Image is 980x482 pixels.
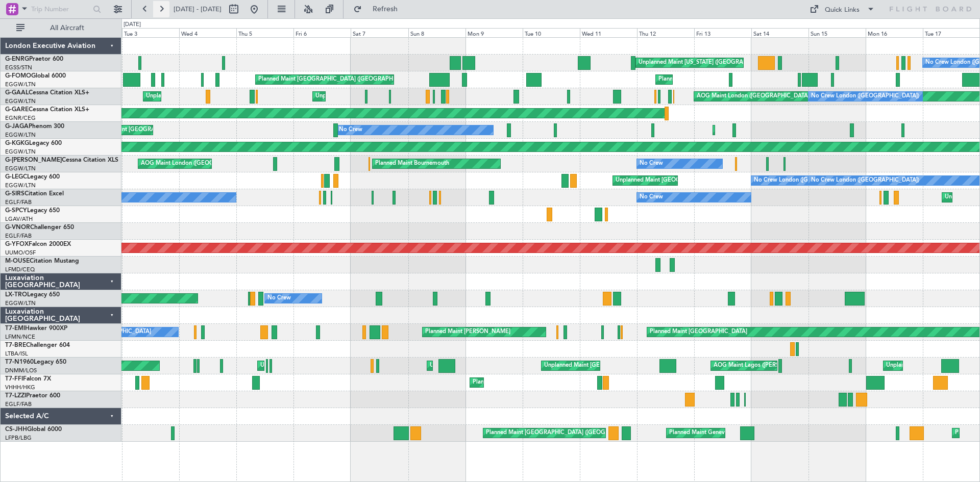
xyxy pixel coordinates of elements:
[5,266,35,273] a: LFMD/CEQ
[465,28,523,37] div: Mon 9
[640,156,663,171] div: No Crew
[5,376,23,382] span: T7-FFI
[866,28,923,37] div: Mon 16
[5,208,60,214] a: G-SPCYLegacy 650
[258,72,419,87] div: Planned Maint [GEOGRAPHIC_DATA] ([GEOGRAPHIC_DATA])
[5,107,29,113] span: G-GARE
[5,56,29,62] span: G-ENRG
[315,89,483,104] div: Unplanned Maint [GEOGRAPHIC_DATA] ([GEOGRAPHIC_DATA])
[5,292,27,298] span: LX-TRO
[364,6,407,13] span: Refresh
[544,358,712,373] div: Unplanned Maint [GEOGRAPHIC_DATA] ([GEOGRAPHIC_DATA])
[5,208,27,214] span: G-SPCY
[694,28,751,37] div: Fri 13
[174,5,222,14] span: [DATE] - [DATE]
[5,131,36,139] a: EGGW/LTN
[5,165,36,172] a: EGGW/LTN
[5,241,29,247] span: G-YFOX
[5,393,60,399] a: T7-LZZIPraetor 600
[5,426,62,433] a: CS-JHHGlobal 6000
[11,20,111,36] button: All Aircraft
[616,173,783,188] div: Unplanned Maint [GEOGRAPHIC_DATA] ([GEOGRAPHIC_DATA])
[697,89,811,104] div: AOG Maint London ([GEOGRAPHIC_DATA])
[754,173,862,188] div: No Crew London ([GEOGRAPHIC_DATA])
[923,28,980,37] div: Tue 17
[124,20,141,29] div: [DATE]
[31,2,90,17] input: Trip Number
[523,28,580,37] div: Tue 10
[5,73,31,79] span: G-FOMO
[5,191,24,197] span: G-SIRS
[5,64,32,71] a: EGSS/STN
[5,191,64,197] a: G-SIRSCitation Excel
[5,325,25,332] span: T7-EMI
[639,55,777,70] div: Unplanned Maint [US_STATE] ([GEOGRAPHIC_DATA])
[5,174,60,180] a: G-LEGCLegacy 600
[27,24,108,32] span: All Aircraft
[5,148,36,156] a: EGGW/LTN
[669,425,753,441] div: Planned Maint Geneva (Cointrin)
[260,358,432,373] div: Unplanned Maint Lagos ([GEOGRAPHIC_DATA][PERSON_NAME])
[5,292,60,298] a: LX-TROLegacy 650
[349,1,410,17] button: Refresh
[5,359,34,365] span: T7-N1960
[811,89,919,104] div: No Crew London ([GEOGRAPHIC_DATA])
[267,291,291,306] div: No Crew
[5,123,29,130] span: G-JAGA
[5,342,70,348] a: T7-BREChallenger 604
[5,299,36,307] a: EGGW/LTN
[375,156,449,171] div: Planned Maint Bournemouth
[640,190,663,205] div: No Crew
[5,198,32,206] a: EGLF/FAB
[5,393,26,399] span: T7-LZZI
[5,56,63,62] a: G-ENRGPraetor 600
[751,28,808,37] div: Sat 14
[5,97,36,105] a: EGGW/LTN
[430,358,601,373] div: Unplanned Maint Lagos ([GEOGRAPHIC_DATA][PERSON_NAME])
[804,1,880,17] button: Quick Links
[5,182,36,189] a: EGGW/LTN
[293,28,351,37] div: Fri 6
[408,28,465,37] div: Sun 8
[5,325,67,332] a: T7-EMIHawker 900XP
[658,72,819,87] div: Planned Maint [GEOGRAPHIC_DATA] ([GEOGRAPHIC_DATA])
[650,324,747,340] div: Planned Maint [GEOGRAPHIC_DATA]
[5,241,71,247] a: G-YFOXFalcon 2000EX
[5,81,36,88] a: EGGW/LTN
[714,358,812,373] div: AOG Maint Lagos ([PERSON_NAME])
[5,359,66,365] a: T7-N1960Legacy 650
[5,258,79,264] a: M-OUSECitation Mustang
[5,157,118,163] a: G-[PERSON_NAME]Cessna Citation XLS
[5,258,30,264] span: M-OUSE
[5,107,89,113] a: G-GARECessna Citation XLS+
[5,224,30,231] span: G-VNOR
[5,157,62,163] span: G-[PERSON_NAME]
[236,28,293,37] div: Thu 5
[339,122,362,138] div: No Crew
[5,342,26,348] span: T7-BRE
[5,333,35,341] a: LFMN/NCE
[5,215,33,223] a: LGAV/ATH
[5,384,35,391] a: VHHH/HKG
[5,114,36,122] a: EGNR/CEG
[146,89,314,104] div: Unplanned Maint [GEOGRAPHIC_DATA] ([GEOGRAPHIC_DATA])
[351,28,408,37] div: Sat 7
[425,324,510,340] div: Planned Maint [PERSON_NAME]
[5,434,32,442] a: LFPB/LBG
[5,174,27,180] span: G-LEGC
[5,90,29,96] span: G-GAAL
[5,376,51,382] a: T7-FFIFalcon 7X
[5,350,28,358] a: LTBA/ISL
[5,140,29,146] span: G-KGKG
[5,224,74,231] a: G-VNORChallenger 650
[5,367,37,374] a: DNMM/LOS
[637,28,694,37] div: Thu 12
[825,5,860,15] div: Quick Links
[122,28,179,37] div: Tue 3
[486,425,647,441] div: Planned Maint [GEOGRAPHIC_DATA] ([GEOGRAPHIC_DATA])
[580,28,637,37] div: Wed 11
[141,156,255,171] div: AOG Maint London ([GEOGRAPHIC_DATA])
[5,90,89,96] a: G-GAALCessna Citation XLS+
[5,400,32,408] a: EGLF/FAB
[5,426,27,433] span: CS-JHH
